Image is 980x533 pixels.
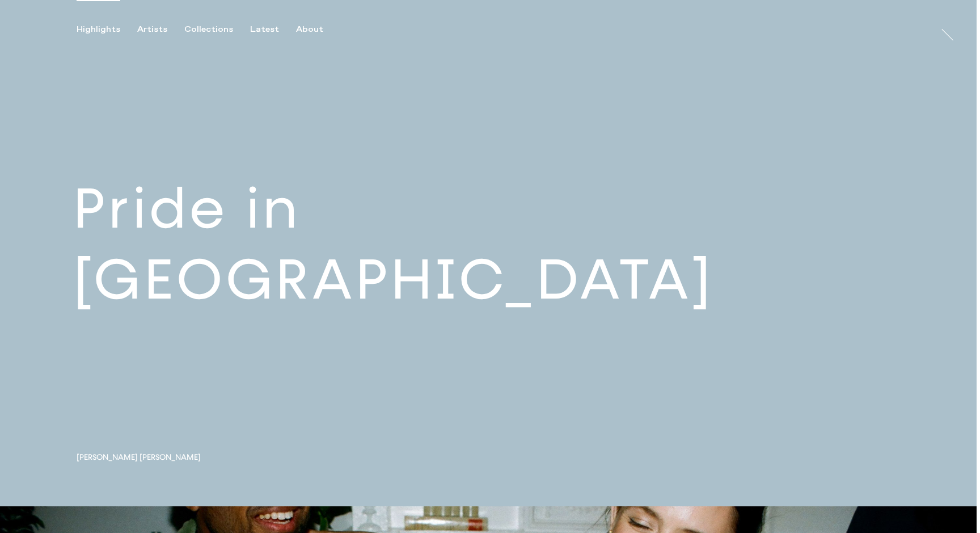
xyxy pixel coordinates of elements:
button: Collections [184,24,250,35]
button: Latest [250,24,296,35]
button: Artists [137,24,184,35]
div: Latest [250,24,279,35]
button: About [296,24,340,35]
div: Highlights [77,24,120,35]
div: Artists [137,24,167,35]
div: About [296,24,323,35]
div: Collections [184,24,233,35]
button: Highlights [77,24,137,35]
